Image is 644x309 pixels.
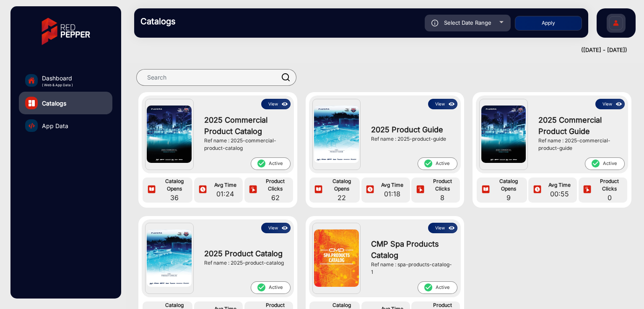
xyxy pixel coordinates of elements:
span: Active [418,281,457,294]
h3: Catalogs [140,16,258,26]
mat-icon: check_circle [423,159,433,168]
img: catalog [29,123,35,129]
div: Ref name : 2025-product-catalog [204,259,286,267]
span: 01:18 [377,189,408,199]
img: 2025 Product Guide [314,106,359,163]
span: Avg Time [210,181,241,189]
img: icon [314,185,323,195]
img: vmg-logo [36,10,96,52]
span: Product Clicks [594,178,625,193]
span: 8 [427,193,458,203]
span: App Data [42,121,68,130]
img: Sign%20Up.svg [607,10,625,39]
span: 22 [325,193,358,203]
div: Ref name : 2025-product-guide [371,135,453,143]
span: Catalog Opens [493,178,525,193]
img: icon [365,185,375,195]
span: ( Web & App Data ) [42,82,73,88]
img: icon [481,185,491,195]
mat-icon: check_circle [591,159,600,168]
button: Apply [515,16,582,31]
button: Viewicon [261,223,291,233]
span: 00:55 [544,189,575,199]
a: Dashboard( Web & App Data ) [19,69,112,92]
img: icon [582,185,592,195]
span: Catalog Opens [158,178,191,193]
img: icon [147,185,156,195]
button: Viewicon [261,99,291,109]
a: App Data [19,114,112,137]
span: Active [418,157,457,170]
img: icon [248,185,258,195]
img: CMP Spa Products Catalog [314,229,359,287]
img: icon [532,185,542,195]
span: 2025 Product Catalog [204,248,286,259]
img: icon [431,20,439,26]
div: Ref name : 2025-commercial-product-catalog [204,137,286,152]
mat-icon: check_circle [423,283,433,292]
button: Viewicon [595,99,625,109]
button: Viewicon [428,223,457,233]
img: catalog [29,100,35,106]
span: Avg Time [377,181,408,189]
img: icon [198,185,208,195]
img: 2025 Commercial Product Guide [481,106,526,163]
span: 2025 Commercial Product Guide [538,114,621,137]
input: Search [136,69,296,86]
span: CMP Spa Products Catalog [371,238,453,261]
span: 62 [260,193,291,203]
span: 2025 Commercial Product Catalog [204,114,286,137]
div: ([DATE] - [DATE]) [126,46,627,54]
span: 01:24 [210,189,241,199]
div: Ref name : spa-products-catalog-1 [371,261,453,276]
span: Active [251,157,291,170]
mat-icon: check_circle [257,283,266,292]
span: 2025 Product Guide [371,124,453,135]
img: home [28,77,35,84]
span: Product Clicks [427,178,458,193]
span: Product Clicks [260,178,291,193]
span: Catalogs [42,99,66,108]
img: prodSearch.svg [282,73,290,81]
span: Active [585,157,625,170]
span: 0 [594,193,625,203]
img: 2025 Product Catalog [147,229,192,287]
img: 2025 Commercial Product Catalog [147,106,192,163]
span: 36 [158,193,191,203]
span: Select Date Range [444,19,491,26]
span: Dashboard [42,74,73,82]
button: Viewicon [428,99,457,109]
img: icon [280,100,290,109]
img: icon [447,224,457,233]
img: icon [415,185,425,195]
img: icon [280,224,290,233]
mat-icon: check_circle [257,159,266,168]
span: 9 [493,193,525,203]
span: Active [251,281,291,294]
img: icon [447,100,457,109]
img: icon [614,100,624,109]
a: Catalogs [19,92,112,114]
span: Catalog Opens [325,178,358,193]
span: Avg Time [544,181,575,189]
div: Ref name : 2025-commercial-product-guide [538,137,621,152]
